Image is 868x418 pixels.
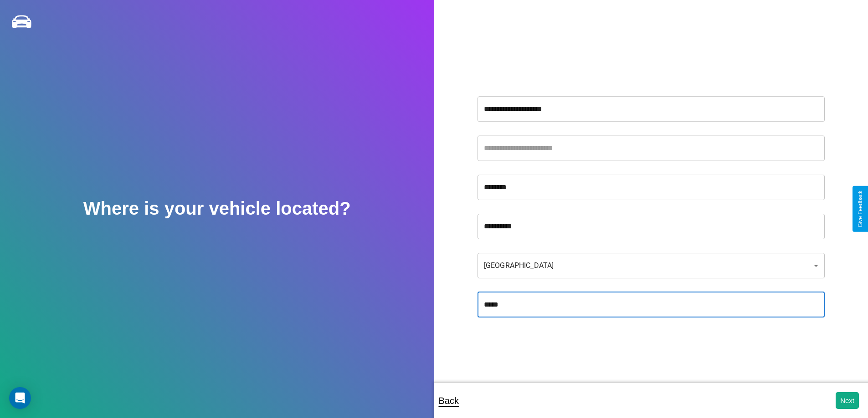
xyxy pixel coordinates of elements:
[478,253,825,278] div: [GEOGRAPHIC_DATA]
[9,387,31,409] div: Open Intercom Messenger
[439,393,459,409] p: Back
[857,191,863,227] div: Give Feedback
[83,198,351,219] h2: Where is your vehicle located?
[836,392,859,409] button: Next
